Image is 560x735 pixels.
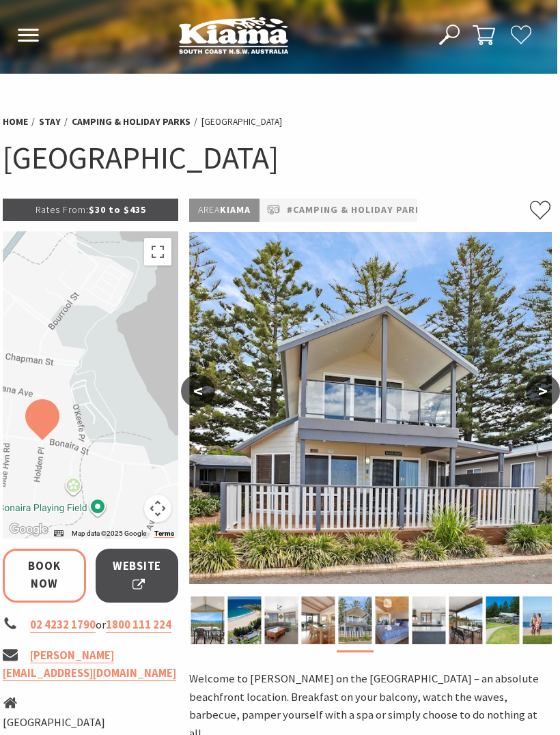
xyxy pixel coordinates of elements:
img: Google [6,521,51,538]
img: Lounge room in Cabin 12 [265,596,298,644]
img: Full size kitchen in Cabin 12 [412,596,446,644]
p: $30 to $435 [3,199,178,220]
a: Website [96,549,179,603]
a: Book Now [3,549,86,603]
li: [GEOGRAPHIC_DATA] [201,115,282,129]
a: Camping & Holiday Parks [72,115,191,128]
img: Kendalls on the Beach Holiday Park [376,596,409,644]
img: Kiama Logo [179,16,288,54]
h1: [GEOGRAPHIC_DATA] [3,137,552,178]
li: or [3,616,178,635]
a: 1800 111 224 [106,618,171,633]
img: Beachfront cabins at Kendalls on the Beach Holiday Park [486,596,520,644]
img: Aerial view of Kendalls on the Beach Holiday Park [228,596,262,644]
a: 02 4232 1790 [30,618,96,633]
span: Website [113,558,162,594]
button: Map camera controls [144,495,171,522]
a: Home [3,115,28,128]
a: Terms [154,530,174,538]
img: Kendalls on the Beach Holiday Park [191,596,225,644]
a: Stay [39,115,61,128]
img: Kendalls on the Beach Holiday Park [302,596,335,644]
button: > [526,375,560,407]
span: Map data ©2025 Google [72,530,146,537]
a: Click to see this area on Google Maps [6,521,51,538]
button: Toggle fullscreen view [144,238,171,265]
span: Area [198,203,220,216]
p: Kiama [189,199,260,221]
button: < [181,375,215,407]
li: [GEOGRAPHIC_DATA] [3,714,178,732]
span: Rates From: [36,203,89,216]
img: Kendalls Beach [523,596,557,644]
a: #Camping & Holiday Parks [287,202,428,218]
a: [PERSON_NAME][EMAIL_ADDRESS][DOMAIN_NAME] [3,648,176,682]
img: Kendalls on the Beach Holiday Park [189,232,552,584]
button: Keyboard shortcuts [54,529,64,538]
img: Enjoy the beachfront view in Cabin 12 [449,596,483,644]
img: Kendalls on the Beach Holiday Park [339,596,372,644]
